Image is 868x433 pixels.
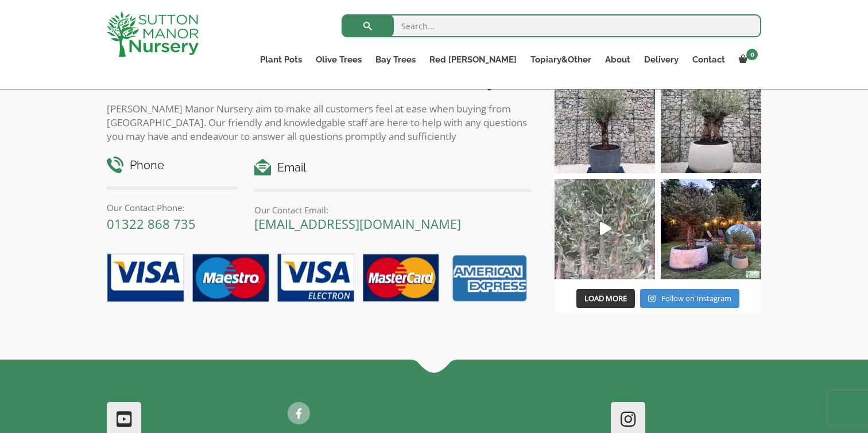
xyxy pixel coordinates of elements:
[181,66,498,90] b: [PERSON_NAME] Manor Nursery
[524,52,598,68] a: Topiary&Other
[576,289,635,309] button: Load More
[746,49,758,60] span: 0
[555,73,655,173] img: A beautiful multi-stem Spanish Olive tree potted in our luxurious fibre clay pots 😍😍
[309,52,369,68] a: Olive Trees
[107,201,237,214] p: Our Contact Phone:
[423,52,524,68] a: Red [PERSON_NAME]
[661,73,761,173] img: Check out this beauty we potted at our nursery today ❤️‍🔥 A huge, ancient gnarled Olive tree plan...
[732,52,761,68] a: 0
[648,294,656,303] svg: Instagram
[555,179,655,279] img: New arrivals Monday morning of beautiful olive trees 🤩🤩 The weather is beautiful this summer, gre...
[555,179,655,279] a: Play
[98,247,532,310] img: payment-options.png
[254,203,532,217] p: Our Contact Email:
[107,11,199,57] img: logo
[640,289,739,309] a: Instagram Follow on Instagram
[107,102,532,143] p: [PERSON_NAME] Manor Nursery aim to make all customers feel at ease when buying from [GEOGRAPHIC_D...
[600,222,611,235] svg: Play
[685,52,732,68] a: Contact
[107,215,196,232] a: 01322 868 735
[661,293,731,303] span: Follow on Instagram
[584,293,627,303] span: Load More
[254,215,461,232] a: [EMAIL_ADDRESS][DOMAIN_NAME]
[253,52,309,68] a: Plant Pots
[661,179,761,279] img: “The poetry of nature is never dead” 🪴🫒 A stunning beautiful customer photo has been sent into us...
[598,52,637,68] a: About
[254,159,532,177] h4: Email
[342,14,761,37] input: Search...
[107,66,532,90] h2: Contact
[369,52,423,68] a: Bay Trees
[637,52,685,68] a: Delivery
[107,157,237,174] h4: Phone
